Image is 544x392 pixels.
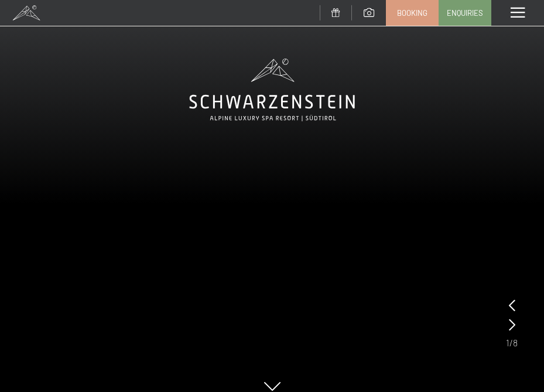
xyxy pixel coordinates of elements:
span: Booking [397,8,427,18]
span: Enquiries [447,8,483,18]
a: Booking [386,1,438,25]
span: 8 [513,336,518,349]
span: / [509,336,513,349]
a: Enquiries [439,1,491,25]
span: 1 [506,336,509,349]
